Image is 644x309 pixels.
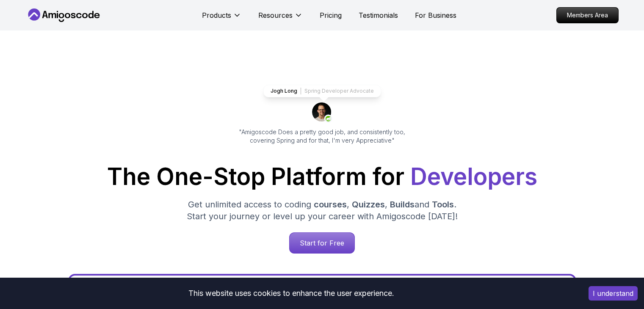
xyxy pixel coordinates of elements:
[359,10,398,20] a: Testimonials
[314,199,347,210] span: courses
[6,284,576,303] div: This website uses cookies to enhance the user experience.
[312,102,332,123] img: josh long
[432,199,454,210] span: Tools
[415,10,456,20] a: For Business
[202,10,231,20] p: Products
[304,88,374,94] p: Spring Developer Advocate
[410,163,537,190] span: Developers
[258,10,293,20] p: Resources
[202,10,241,27] button: Products
[290,233,354,253] p: Start for Free
[390,199,415,210] span: Builds
[289,232,355,254] a: Start for Free
[556,7,619,23] a: Members Area
[589,286,638,301] button: Accept cookies
[271,88,297,94] p: Jogh Long
[33,165,612,188] h1: The One-Stop Platform for
[352,199,385,210] span: Quizzes
[258,10,303,27] button: Resources
[227,128,417,145] p: "Amigoscode Does a pretty good job, and consistently too, covering Spring and for that, I'm very ...
[557,8,618,23] p: Members Area
[320,10,342,20] a: Pricing
[180,199,464,222] p: Get unlimited access to coding , , and . Start your journey or level up your career with Amigosco...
